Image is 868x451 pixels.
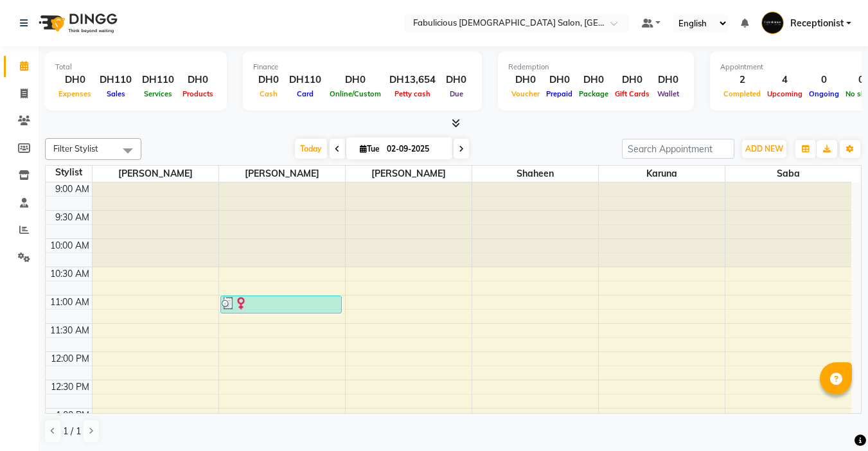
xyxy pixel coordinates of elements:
div: DH0 [543,73,576,87]
img: logo [33,5,121,41]
span: Ongoing [806,89,842,98]
div: 0 [806,73,842,87]
span: [PERSON_NAME] [219,166,345,182]
span: Saba [725,166,852,182]
input: 2025-09-02 [383,139,447,159]
span: Prepaid [543,89,576,98]
div: 12:00 PM [48,352,92,366]
span: 1 / 1 [63,425,81,438]
span: Today [295,139,327,159]
span: Receptionist [790,17,844,30]
span: Gift Cards [612,89,653,98]
div: 12:30 PM [48,380,92,394]
button: ADD NEW [742,140,786,158]
div: DH0 [179,73,217,87]
input: Search Appointment [622,139,734,159]
div: DH0 [653,73,684,87]
div: 11:30 AM [48,324,92,337]
span: [PERSON_NAME] [346,166,472,182]
span: Completed [720,89,764,98]
div: 11:00 AM [48,296,92,309]
div: Asma, TK02, 11:00 AM-11:20 AM, Pedicure [221,296,341,313]
div: 4 [764,73,806,87]
div: 9:00 AM [53,182,92,196]
span: Card [294,89,317,98]
div: DH13,654 [384,73,441,87]
div: 10:30 AM [48,267,92,281]
div: DH0 [576,73,612,87]
span: Products [179,89,217,98]
span: Tue [357,144,383,154]
div: DH0 [253,73,284,87]
img: Receptionist [761,12,784,34]
div: DH110 [137,73,179,87]
div: 1:00 PM [53,409,92,422]
div: DH0 [326,73,384,87]
div: Total [55,62,217,73]
span: Filter Stylist [53,143,98,154]
span: Voucher [508,89,543,98]
span: Cash [256,89,281,98]
span: Petty cash [391,89,434,98]
span: Due [447,89,466,98]
div: DH0 [55,73,94,87]
span: Package [576,89,612,98]
span: Karuna [599,166,725,182]
div: DH0 [441,73,472,87]
span: Services [141,89,175,98]
span: Expenses [55,89,94,98]
span: Sales [103,89,128,98]
iframe: chat widget [814,400,855,438]
div: DH110 [284,73,326,87]
div: 2 [720,73,764,87]
span: ADD NEW [745,144,783,154]
div: DH0 [508,73,543,87]
div: 10:00 AM [48,239,92,252]
div: Stylist [46,166,92,179]
div: 9:30 AM [53,211,92,224]
span: Online/Custom [326,89,384,98]
div: DH110 [94,73,137,87]
span: [PERSON_NAME] [93,166,218,182]
span: Upcoming [764,89,806,98]
div: Finance [253,62,472,73]
div: Redemption [508,62,684,73]
div: DH0 [612,73,653,87]
span: Shaheen [472,166,598,182]
span: Wallet [654,89,682,98]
